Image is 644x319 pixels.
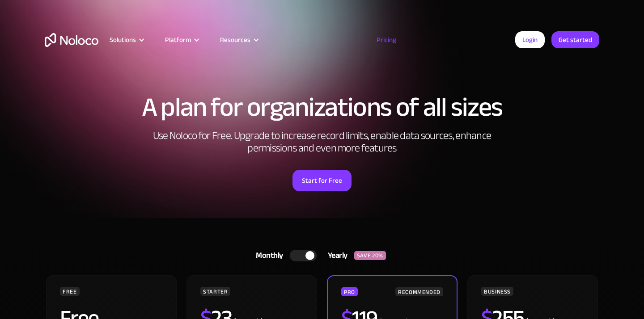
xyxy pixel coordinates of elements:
[45,94,599,121] h1: A plan for organizations of all sizes
[110,34,136,46] div: Solutions
[317,249,354,262] div: Yearly
[45,33,98,47] a: home
[209,34,268,46] div: Resources
[395,287,443,296] div: RECOMMENDED
[60,287,80,296] div: FREE
[365,34,407,46] a: Pricing
[292,170,352,191] a: Start for Free
[341,287,358,296] div: PRO
[245,249,290,262] div: Monthly
[551,31,599,48] a: Get started
[481,287,513,296] div: BUSINESS
[515,31,545,48] a: Login
[354,251,386,260] div: SAVE 20%
[143,130,501,155] h2: Use Noloco for Free. Upgrade to increase record limits, enable data sources, enhance permissions ...
[98,34,154,46] div: Solutions
[220,34,250,46] div: Resources
[200,287,230,296] div: STARTER
[154,34,209,46] div: Platform
[165,34,191,46] div: Platform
